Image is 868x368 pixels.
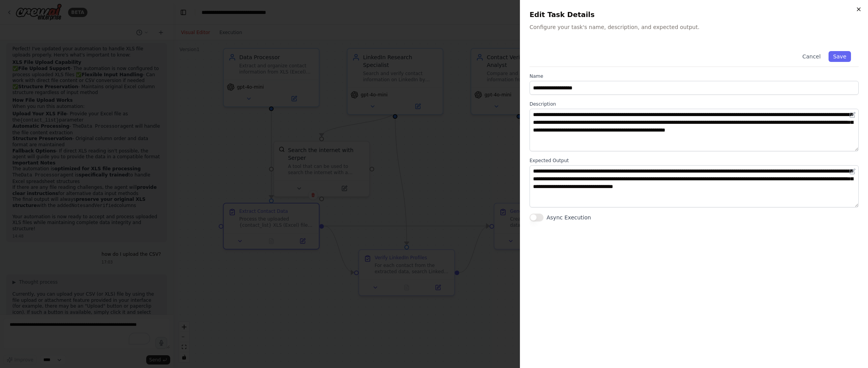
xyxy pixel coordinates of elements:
label: Expected Output [530,157,859,164]
h2: Edit Task Details [530,9,859,20]
button: Open in editor [848,167,857,176]
label: Async Execution [547,214,591,221]
label: Description [530,101,859,107]
label: Name [530,73,859,79]
button: Save [829,51,851,62]
button: Open in editor [848,110,857,120]
button: Cancel [798,51,825,62]
p: Configure your task's name, description, and expected output. [530,23,859,31]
